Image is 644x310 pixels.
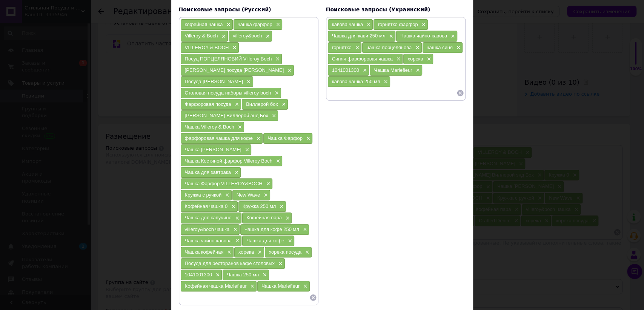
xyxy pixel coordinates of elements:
span: × [286,67,292,74]
span: × [262,192,268,198]
span: × [286,238,292,244]
span: Кофейная пара [246,215,282,220]
span: × [455,45,461,51]
span: × [413,45,420,51]
span: хорека [407,56,423,62]
span: × [220,33,226,40]
span: кавова чашка [332,22,363,27]
span: × [229,203,235,210]
span: Синяя фарфоровая чашка [332,56,393,62]
span: × [301,226,307,233]
span: × [304,135,310,142]
span: Чашка Фарфор [267,135,303,141]
span: Поисковые запросы (Украинский) [326,6,430,12]
span: Чашка для кофе 250 мл [244,226,299,232]
span: × [382,79,388,85]
span: Посуда для ресторанов кафе столовых [185,260,275,266]
span: Чашка чайно-кавова [185,238,232,243]
span: Villeroy & Boch [185,33,218,39]
span: Кружка с ручкой [185,192,222,198]
span: villeroy&boch чашка [185,226,230,232]
span: × [278,203,284,210]
span: × [223,192,229,198]
span: Кружка 250 мл [243,203,276,209]
span: Чашка [PERSON_NAME] [185,147,241,152]
span: × [255,135,261,142]
span: горнятко [332,45,352,50]
span: Кофейная чашка 0 [185,203,228,209]
span: × [249,283,255,290]
span: × [277,260,283,267]
span: Чашка Villeroy & Boch [185,124,234,130]
span: × [243,147,249,153]
span: Фарфоровая посуда [185,101,231,107]
span: Чашка Фарфор VILLEROY&BOCH [185,181,263,186]
span: горнятко фарфор [378,22,418,27]
span: × [425,56,431,62]
span: × [231,45,237,51]
span: × [301,283,307,290]
span: Посуда [PERSON_NAME] [185,79,243,84]
span: × [387,33,393,40]
span: × [234,215,240,222]
span: × [420,22,426,28]
span: кавова чашка 250 мл [332,79,380,84]
span: Чашка Mariefleur [374,67,412,73]
span: × [274,56,280,62]
span: Чашка Костяной фарфор Villeroy Boch [185,158,272,164]
span: × [256,249,262,256]
span: Чашка для капучино [185,215,232,220]
span: [PERSON_NAME] посуда [PERSON_NAME] [185,67,284,73]
span: New Wave [237,192,260,198]
span: хорека посуда [269,249,302,255]
span: Кофейная чашка Mariefleur [185,283,247,289]
span: 1041001300 [332,67,359,73]
span: × [395,56,401,62]
span: кофейная чашка [185,22,223,27]
span: × [365,22,371,28]
span: × [273,90,279,96]
span: [PERSON_NAME] Виллерой энд Бох [185,113,268,118]
span: × [214,272,220,278]
span: Чашка 250 мл [227,272,259,277]
span: × [264,181,271,187]
span: × [414,67,420,74]
span: хорека [238,249,254,255]
span: фарфоровая чашка для кофе [185,135,253,141]
span: × [274,22,280,28]
span: × [361,67,367,74]
span: чашка фарфор [238,22,272,27]
span: villeroy&boch [233,33,262,39]
span: VILLEROY & BOCH [185,45,229,50]
span: × [234,238,240,244]
span: × [280,101,286,108]
span: Чашка для завтрака [185,169,231,175]
span: × [233,101,239,108]
body: Визуальный текстовый редактор, B6D8AB60-B472-424D-9533-DE9F224EA85A [8,8,395,38]
span: × [284,215,290,222]
span: Чашка для кофе [246,238,284,243]
span: × [449,33,455,40]
span: чашка порцелянова [366,45,412,50]
span: × [233,169,239,176]
span: 1041001300 [185,272,212,277]
span: Чашка Mariefleur [261,283,300,289]
span: Чашка для кави 250 мл [332,33,386,39]
span: × [261,272,267,278]
span: × [264,33,270,40]
span: Поисковые запросы (Русский) [179,6,271,12]
span: × [303,249,309,256]
span: × [245,79,251,85]
span: × [270,113,276,119]
p: Свежие яркие цвета Mariefleur Basic превратят ваш стол в море цветов. Любящий кофе влюбится в эту... [8,23,395,39]
span: × [225,249,231,256]
span: Посуд ПОРЦЕЛЯНОВИЙ Villeroy Boch [185,56,272,62]
span: × [274,158,280,164]
span: Виллерой бох [246,101,278,107]
span: Столовая посуда наборы villeroy boch [185,90,271,96]
span: Чашка кофейная [185,249,224,255]
span: × [236,124,242,130]
span: чашка синя [427,45,453,50]
span: × [354,45,360,51]
span: Чашка чайно-кавова [400,33,447,39]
